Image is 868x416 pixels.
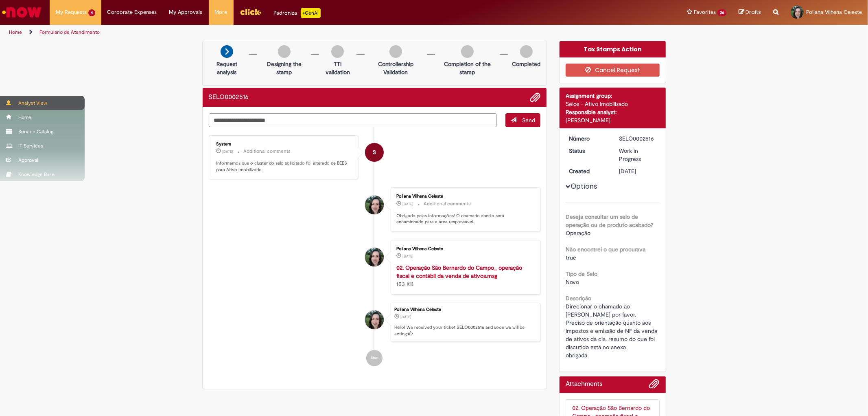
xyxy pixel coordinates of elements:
img: ServiceNow [1,4,43,20]
h2: Attachments [566,381,602,388]
div: Poliana Vilhena Celeste [365,248,384,266]
small: Additional comments [424,200,471,207]
h2: SELO0002516 Ticket history [209,94,249,101]
span: [DATE] [619,167,636,175]
div: Responsible analyst: [566,108,660,116]
p: Completion of the stamp [439,60,496,76]
p: TTI validation [323,60,352,76]
img: arrow-next.png [221,45,233,58]
button: Add attachments [649,379,660,393]
p: +GenAi [301,8,321,18]
ul: Page breadcrumbs [6,25,573,40]
span: My Approvals [169,8,203,16]
li: Poliana Vilhena Celeste [209,303,541,342]
a: 02. Operação São Bernardo do Campo_ operação fiscal e contábil da venda de ativos.msg [396,264,522,280]
div: Poliana Vilhena Celeste [365,310,384,329]
div: System [216,142,352,147]
dt: Status [563,147,613,155]
b: Descrição [566,295,591,302]
span: Favorites [694,8,716,16]
time: 18/09/2025 14:16:26 [223,149,234,154]
p: Request analysis [209,60,245,76]
button: Send [505,113,540,127]
a: Home [9,29,22,35]
span: Novo [566,278,579,286]
button: Add attachments [530,92,540,103]
div: Padroniza [274,8,321,18]
img: img-circle-grey.png [461,45,474,58]
b: Não encontrei o que procurava [566,246,645,253]
p: Obrigado pelas informações! O chamado aberto será encaminhado para a área responsável. [396,213,532,225]
img: img-circle-grey.png [520,45,533,58]
div: Poliana Vilhena Celeste [365,196,384,214]
div: System [365,143,384,162]
span: My Requests [56,8,87,16]
span: Direcionar o chamado ao [PERSON_NAME] por favor. Preciso de orientação quanto aos impostos e emis... [566,303,659,359]
span: 4 [88,9,95,16]
b: Tipo de Selo [566,270,597,277]
div: Work in Progress [619,147,657,163]
time: 18/09/2025 14:08:24 [400,315,411,319]
div: Tax Stamps Action [560,41,666,57]
div: Selos - Ativo Imobilizado [566,100,660,108]
span: 26 [717,9,726,16]
time: 18/09/2025 14:08:23 [402,202,413,207]
img: img-circle-grey.png [278,45,291,58]
dt: Created [563,167,613,175]
p: Completed [512,60,540,68]
span: S [373,143,376,162]
span: More [215,8,227,16]
dt: Número [563,134,613,143]
a: Drafts [739,9,761,16]
span: [DATE] [400,315,411,319]
div: SELO0002516 [619,134,657,143]
div: Poliana Vilhena Celeste [394,307,536,312]
textarea: Type your message here... [209,113,497,127]
a: Formulário de Atendimento [39,29,100,35]
time: 18/09/2025 14:08:24 [619,167,636,175]
span: Drafts [746,8,761,16]
p: Controllership Validation [369,60,423,76]
span: true [566,254,576,261]
p: Hello! We received your ticket SELO0002516 and soon we will be acting. [394,324,536,337]
p: Designing the stamp [261,60,307,76]
span: [DATE] [223,149,234,154]
div: Poliana Vilhena Celeste [396,247,532,251]
ul: Ticket history [209,127,541,374]
div: Assignment group: [566,92,660,100]
span: Corporate Expenses [107,8,157,16]
span: [DATE] [402,202,413,207]
img: click_logo_yellow_360x200.png [240,6,262,18]
time: 18/09/2025 14:08:18 [402,254,413,259]
div: 153 KB [396,264,532,288]
div: 18/09/2025 14:08:24 [619,167,657,175]
span: Poliana Vilhena Celeste [806,9,862,15]
button: Cancel Request [566,64,660,77]
img: img-circle-grey.png [389,45,402,58]
b: Deseja consultar um selo de operação ou de produto acabado? [566,213,653,229]
p: Informamos que o cluster do selo solicitado foi alterado de BEES para Ativo Imobilizado. [216,160,352,173]
img: img-circle-grey.png [331,45,344,58]
small: Additional comments [244,148,291,155]
span: Send [522,117,535,124]
span: Operação [566,229,590,237]
div: [PERSON_NAME] [566,116,660,124]
span: [DATE] [402,254,413,259]
div: Poliana Vilhena Celeste [396,194,532,199]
